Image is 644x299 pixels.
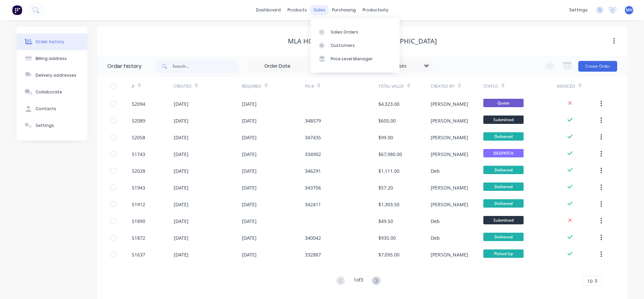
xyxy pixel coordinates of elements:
[305,201,321,208] div: 342411
[17,50,87,67] button: Billing address
[132,77,174,95] div: #
[483,83,498,89] div: Status
[132,117,145,124] div: 52089
[483,116,524,124] span: Submitted
[331,29,358,35] div: Sales Orders
[249,61,306,71] input: Order Date
[378,83,404,89] div: Total Value
[132,251,145,258] div: 51637
[132,151,145,158] div: 51743
[483,77,557,95] div: Status
[431,234,440,241] div: Deb
[305,83,314,89] div: PO #
[431,201,468,208] div: [PERSON_NAME]
[329,5,359,15] div: purchasing
[566,5,591,15] div: settings
[174,201,189,208] div: [DATE]
[174,167,189,174] div: [DATE]
[17,67,87,84] button: Delivery addresses
[132,184,145,191] div: 51943
[305,117,321,124] div: 348579
[132,83,135,89] div: #
[331,43,355,49] div: Customers
[483,199,524,208] span: Delivered
[132,167,145,174] div: 52028
[36,89,62,95] div: Collaborate
[431,77,483,95] div: Created By
[132,201,145,208] div: 51912
[36,39,64,45] div: Order history
[174,151,189,158] div: [DATE]
[378,151,402,158] div: $67,980.00
[242,184,257,191] div: [DATE]
[378,134,393,141] div: $99.00
[431,100,468,107] div: [PERSON_NAME]
[311,39,399,52] a: Customers
[242,218,257,225] div: [DATE]
[242,251,257,258] div: [DATE]
[132,100,145,107] div: 52094
[174,100,189,107] div: [DATE]
[557,77,599,95] div: Invoiced
[36,72,76,78] div: Delivery addresses
[377,62,433,70] div: 29 Statuses
[305,167,321,174] div: 346291
[174,83,192,89] div: Created
[483,166,524,174] span: Delivered
[378,218,393,225] div: $49.50
[483,149,524,157] span: DESPATCH
[305,234,321,241] div: 340042
[174,234,189,241] div: [DATE]
[174,218,189,225] div: [DATE]
[578,61,617,72] button: Create Order
[378,77,431,95] div: Total Value
[431,218,440,225] div: Deb
[132,234,145,241] div: 51872
[242,234,257,241] div: [DATE]
[174,134,189,141] div: [DATE]
[174,251,189,258] div: [DATE]
[311,52,399,66] a: Price Level Manager
[483,182,524,191] span: Delivered
[626,7,633,13] span: MH
[311,25,399,39] a: Sales Orders
[253,5,284,15] a: dashboard
[242,201,257,208] div: [DATE]
[378,117,396,124] div: $605.00
[483,99,524,107] span: Quote
[431,83,454,89] div: Created By
[305,151,321,158] div: 334902
[172,60,239,73] input: Search...
[242,100,257,107] div: [DATE]
[288,37,437,45] div: MLA HOLDINGS PTY LTD - [GEOGRAPHIC_DATA]
[483,249,524,258] span: Picked Up
[305,134,321,141] div: 347435
[431,251,468,258] div: [PERSON_NAME]
[242,117,257,124] div: [DATE]
[174,117,189,124] div: [DATE]
[431,151,468,158] div: [PERSON_NAME]
[378,201,399,208] div: $1,303.50
[587,278,593,285] span: 10
[431,117,468,124] div: [PERSON_NAME]
[305,184,321,191] div: 343706
[174,184,189,191] div: [DATE]
[36,106,56,112] div: Contacts
[378,167,399,174] div: $1,111.00
[242,167,257,174] div: [DATE]
[17,33,87,50] button: Order history
[17,100,87,117] button: Contacts
[132,218,145,225] div: 51890
[242,134,257,141] div: [DATE]
[305,251,321,258] div: 332887
[557,83,575,89] div: Invoiced
[378,251,399,258] div: $7,095.00
[359,5,392,15] div: productivity
[310,5,329,15] div: sales
[483,132,524,141] span: Delivered
[378,234,396,241] div: $935.00
[12,5,22,15] img: Factory
[431,184,468,191] div: [PERSON_NAME]
[483,216,524,224] span: Submitted
[331,56,373,62] div: Price Level Manager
